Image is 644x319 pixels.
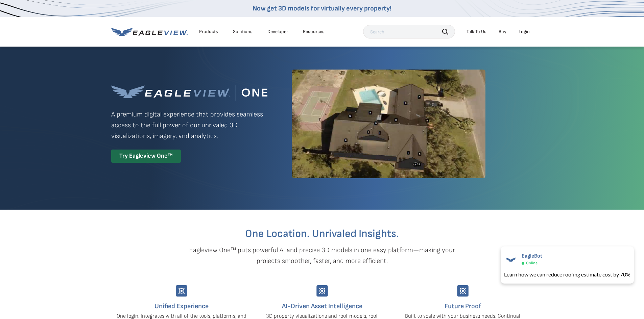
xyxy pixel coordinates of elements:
img: Eagleview One™ [111,85,267,101]
div: Talk To Us [467,29,486,35]
h2: One Location. Unrivaled Insights. [116,229,528,239]
div: Try Eagleview One™ [111,150,181,163]
h4: AI-Driven Asset Intelligence [257,301,387,312]
input: Search [363,25,455,38]
a: Buy [499,29,506,35]
div: Products [199,29,218,35]
p: Eagleview One™ puts powerful AI and precise 3D models in one easy platform—making your projects s... [177,245,467,266]
h4: Future Proof [398,301,528,312]
img: Group-9744.svg [316,285,328,297]
h4: Unified Experience [116,301,247,312]
img: Group-9744.svg [176,285,187,297]
div: Solutions [233,29,253,35]
div: Resources [303,29,325,35]
a: Now get 3D models for virtually every property! [253,4,391,12]
a: Developer [267,29,288,35]
div: Learn how we can reduce roofing estimate cost by 70% [504,270,630,278]
img: EagleBot [504,253,518,266]
span: Online [526,261,538,266]
span: EagleBot [522,253,542,259]
div: Login [519,29,530,35]
img: Group-9744.svg [457,285,469,297]
p: A premium digital experience that provides seamless access to the full power of our unrivaled 3D ... [111,109,267,141]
